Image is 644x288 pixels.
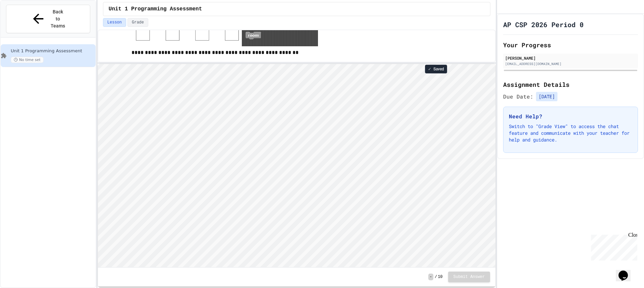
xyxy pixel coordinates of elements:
div: Chat with us now!Close [3,3,46,43]
div: [PERSON_NAME] [505,55,636,61]
div: [EMAIL_ADDRESS][DOMAIN_NAME] [505,61,636,66]
iframe: chat widget [588,232,637,261]
iframe: To enrich screen reader interactions, please activate Accessibility in Grammarly extension settings [98,64,495,267]
span: Submit Answer [453,274,485,280]
span: ✓ [428,66,431,72]
span: [DATE] [536,92,557,101]
span: 10 [438,274,442,280]
h3: Need Help? [509,112,632,120]
button: Lesson [103,18,126,27]
iframe: chat widget [616,261,637,281]
span: - [428,274,433,280]
h2: Your Progress [503,40,638,50]
button: Back to Teams [6,5,90,33]
span: Saved [433,66,444,72]
span: Back to Teams [50,8,66,30]
span: Unit 1 Programming Assessment [11,48,94,54]
span: / [435,274,437,280]
p: Switch to "Grade View" to access the chat feature and communicate with your teacher for help and ... [509,123,632,143]
span: Unit 1 Programming Assessment [109,5,202,13]
span: No time set [11,57,44,63]
h1: AP CSP 2026 Period 0 [503,20,584,29]
span: Due Date: [503,93,533,101]
button: Grade [127,18,148,27]
button: Submit Answer [448,272,490,282]
h2: Assignment Details [503,80,638,89]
